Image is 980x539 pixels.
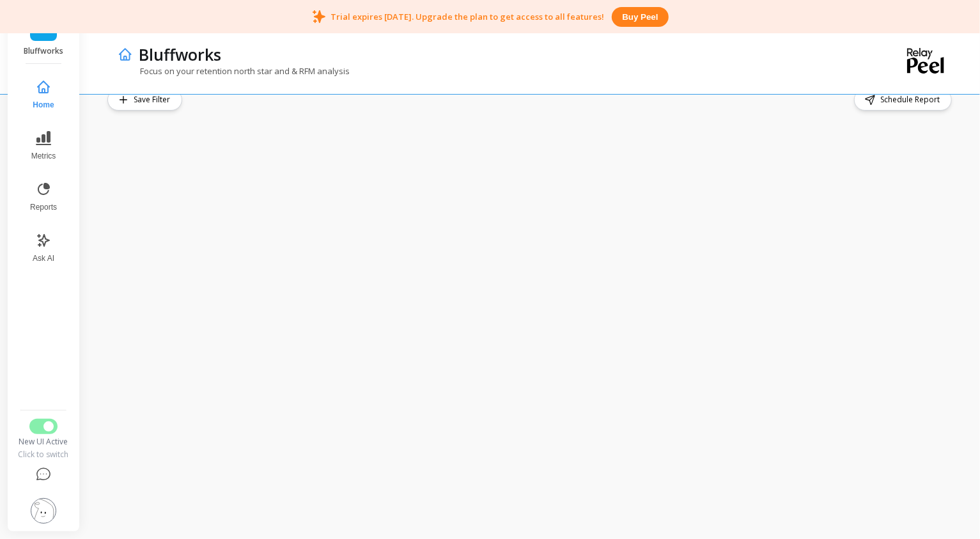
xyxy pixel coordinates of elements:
[612,7,668,27] button: Buy peel
[118,65,350,77] p: Focus on your retention north star and & RFM analysis
[880,93,944,106] span: Schedule Report
[17,449,70,460] div: Click to switch
[22,123,65,169] button: Metrics
[17,437,70,447] div: New UI Active
[107,121,954,513] iframe: Omni Embed
[17,460,70,490] button: Help
[29,419,58,434] button: Switch to Legacy UI
[331,11,604,22] p: Trial expires [DATE]. Upgrade the plan to get access to all features!
[31,498,56,524] img: profile picture
[22,174,65,220] button: Reports
[30,202,57,212] span: Reports
[33,100,54,110] span: Home
[854,89,952,111] button: Schedule Report
[33,253,54,263] span: Ask AI
[134,93,174,106] span: Save Filter
[22,225,65,271] button: Ask AI
[20,46,67,56] p: Bluffworks
[17,490,70,531] button: Settings
[22,72,65,118] button: Home
[107,89,182,111] button: Save Filter
[31,151,56,161] span: Metrics
[139,43,222,65] p: Bluffworks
